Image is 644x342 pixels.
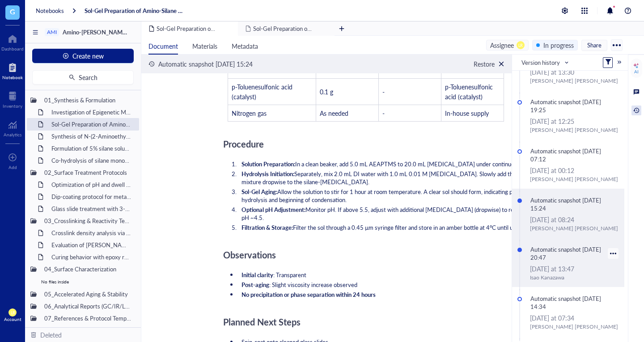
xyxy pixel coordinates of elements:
[40,330,62,340] div: Deleted
[47,251,136,263] div: Curing behavior with epoxy resin under ambient conditions
[241,223,293,232] span: Filtration & Storage:
[223,249,276,261] span: Observations
[1,32,24,51] a: Dashboard
[223,316,301,328] span: Planned Next Steps
[232,42,258,51] span: Metadata
[3,103,22,109] div: Inventory
[10,310,15,315] span: LR
[530,224,619,232] div: [PERSON_NAME] [PERSON_NAME]
[530,67,619,77] div: [DATE] at 13:30
[382,109,385,118] span: -
[36,7,64,15] a: Notebooks
[32,49,134,63] button: Create new
[63,28,181,36] span: Amino-[PERSON_NAME] Agent Development
[241,205,305,214] span: Optional pH Adjustment:
[445,56,496,75] span: [PERSON_NAME] Chemical
[27,275,139,288] div: No files inside
[32,70,134,84] button: Search
[526,145,619,165] div: Automatic snapshot [DATE] 07:12
[158,59,253,69] div: Automatic snapshot [DATE] 15:24
[521,59,568,67] span: Version history
[445,82,495,101] span: p-Toluenesulfonic acid (catalyst)
[8,165,17,170] div: Add
[530,215,619,224] div: [DATE] at 08:24
[526,292,619,313] div: Automatic snapshot [DATE] 14:34
[241,187,277,196] span: Sol-Gel Aging:
[223,138,264,150] span: Procedure
[47,142,136,155] div: Formulation of 5% silane solution in [MEDICAL_DATA]
[2,60,23,80] a: Notebook
[40,324,136,337] div: 08_Resource & Equipment Planning
[2,75,23,80] div: Notebook
[241,280,269,289] span: Post-aging
[526,194,619,215] div: Automatic snapshot [DATE] 15:24
[40,263,136,275] div: 04_Surface Characterization
[474,59,495,69] div: Restore
[530,126,619,134] div: [PERSON_NAME] [PERSON_NAME]
[543,40,574,50] div: In progress
[530,175,619,183] div: [PERSON_NAME] [PERSON_NAME]
[526,96,619,116] div: Automatic snapshot [DATE] 19:25
[273,270,306,279] span: : Transparent
[47,227,136,239] div: Crosslink density analysis via DMA
[47,106,136,118] div: Investigation of Epigenetic Modifications in [MEDICAL_DATA] Tumor Samplesitled
[10,6,15,17] span: G
[40,288,136,300] div: 05_Accelerated Aging & Stability
[241,205,541,222] span: Monitor pH. If above 5.5, adjust with additional [MEDICAL_DATA] (dropwise) to reach target pH ~4.5.
[1,46,24,51] div: Dashboard
[530,264,619,274] div: [DATE] at 13:47
[4,317,21,322] div: Account
[47,239,136,251] div: Evaluation of [PERSON_NAME] self-condensation
[4,118,21,137] a: Analytics
[490,40,514,50] div: Assignee
[3,89,22,109] a: Inventory
[40,300,136,312] div: 06_Analytical Reports (GC/IR/LC-MS)
[72,52,104,59] span: Create new
[241,270,273,279] span: Initial clarity
[47,130,136,143] div: Synthesis of N-(2-Aminoethyl)-3-aminopropyltrimethoxysilane
[320,109,348,118] span: As needed
[530,274,619,282] div: Isao Kanazawa
[47,190,136,203] div: Dip-coating protocol for metal oxide substrates
[47,154,136,167] div: Co-hydrolysis of silane monomers with TEOS
[40,166,136,179] div: 02_Surface Treatment Protocols
[382,87,385,96] span: -
[47,178,136,191] div: Optimization of pH and dwell time for adhesion improvement
[295,160,541,168] span: In a clean beaker, add 5.0 mL AEAPTMS to 20.0 mL [MEDICAL_DATA] under continuous stirring.
[241,187,526,204] span: Allow the solution to stir for 1 hour at room temperature. A clear sol should form, indicating pa...
[526,243,607,264] div: Automatic snapshot [DATE] 20:47
[241,169,294,178] span: Hydrolysis Initiation:
[4,132,21,137] div: Analytics
[40,215,136,227] div: 03_Crosslinking & Reactivity Testing
[530,313,619,323] div: [DATE] at 07:34
[148,42,178,51] span: Document
[530,165,619,175] div: [DATE] at 00:12
[85,7,186,15] a: Sol-Gel Preparation of Amino-Silane Hybrid Coating
[241,290,376,299] span: No precipitation or phase separation within 24 hours
[232,109,267,118] span: Nitrogen gas
[445,109,489,118] span: In-house supply
[581,40,607,51] button: Share
[79,74,97,81] span: Search
[40,312,136,325] div: 07_References & Protocol Templates
[47,118,136,131] div: Sol-Gel Preparation of Amino-Silane Hybrid Coating
[192,42,217,51] span: Materials
[40,94,136,106] div: 01_Synthesis & Formulation
[320,87,333,96] span: 0.1 g
[530,77,619,85] div: [PERSON_NAME] [PERSON_NAME]
[241,169,541,186] span: Separately, mix 2.0 mL DI water with 1.0 mL 0.01 M [MEDICAL_DATA]. Slowly add this aqueous mixtur...
[587,41,602,49] span: Share
[47,29,57,35] div: AMI
[269,280,357,289] span: : Slight viscosity increase observed
[518,42,523,47] span: LR
[530,323,619,331] div: [PERSON_NAME] [PERSON_NAME]
[293,223,520,232] span: Filter the sol through a 0.45 µm syringe filter and store in an amber bottle at 4°C until use.
[232,82,294,101] span: p-Toluenesulfonic acid (catalyst)
[530,116,619,126] div: [DATE] at 12:25
[241,160,295,168] span: Solution Preparation:
[634,69,639,74] div: AI
[47,203,136,215] div: Glass slide treatment with 3-aminopropyltriethoxysilane (APTES)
